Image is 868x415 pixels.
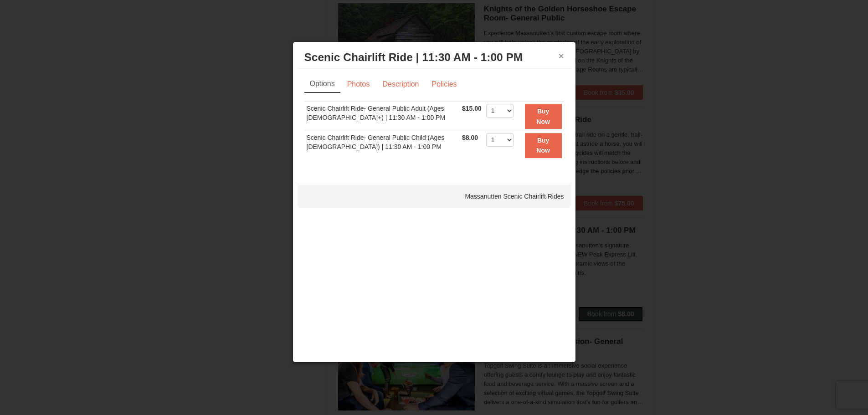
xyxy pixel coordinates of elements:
h3: Scenic Chairlift Ride | 11:30 AM - 1:00 PM [304,51,564,64]
a: Options [304,76,340,93]
a: Policies [426,76,462,93]
a: Description [376,76,425,93]
div: Massanutten Scenic Chairlift Rides [298,185,571,208]
button: × [559,51,564,61]
span: $15.00 [462,105,482,112]
strong: Buy Now [536,137,550,154]
strong: Buy Now [536,108,550,125]
button: Buy Now [525,133,562,158]
td: Scenic Chairlift Ride- General Public Child (Ages [DEMOGRAPHIC_DATA]) | 11:30 AM - 1:00 PM [304,131,460,159]
td: Scenic Chairlift Ride- General Public Adult (Ages [DEMOGRAPHIC_DATA]+) | 11:30 AM - 1:00 PM [304,102,460,131]
button: Buy Now [525,104,562,129]
span: $8.00 [462,134,478,141]
a: Photos [341,76,376,93]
